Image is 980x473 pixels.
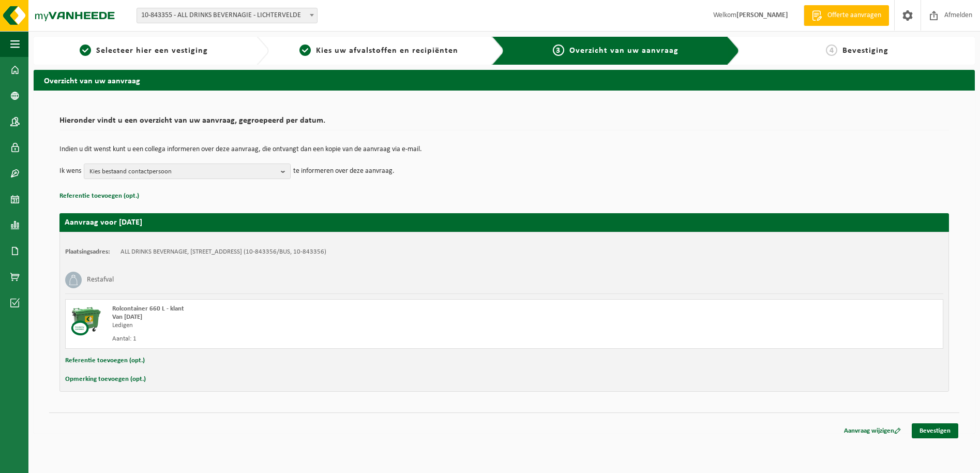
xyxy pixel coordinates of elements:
[736,11,788,19] strong: [PERSON_NAME]
[65,373,146,386] button: Opmerking toevoegen (opt.)
[842,47,888,55] span: Bevestiging
[34,70,975,90] h2: Overzicht van uw aanvraag
[112,305,184,312] span: Rolcontainer 660 L - klant
[89,164,277,180] span: Kies bestaand contactpersoon
[59,146,949,153] p: Indien u dit wenst kunt u een collega informeren over deze aanvraag, die ontvangt dan een kopie v...
[912,423,958,438] a: Bevestigen
[96,47,208,55] span: Selecteer hier een vestiging
[553,45,564,56] span: 3
[87,272,114,288] h3: Restafval
[112,321,546,330] div: Ledigen
[65,354,145,367] button: Referentie toevoegen (opt.)
[274,45,484,57] a: 2Kies uw afvalstoffen en recipiënten
[80,45,91,56] span: 1
[120,248,326,256] td: ALL DRINKS BEVERNAGIE, [STREET_ADDRESS] (10-843356/BUS, 10-843356)
[112,314,142,320] strong: Van [DATE]
[112,335,546,343] div: Aantal: 1
[826,45,837,56] span: 4
[59,164,81,179] p: Ik wens
[65,248,110,255] strong: Plaatsingsadres:
[84,164,291,179] button: Kies bestaand contactpersoon
[316,47,458,55] span: Kies uw afvalstoffen en recipiënten
[836,423,909,438] a: Aanvraag wijzigen
[65,218,142,227] strong: Aanvraag voor [DATE]
[59,116,949,130] h2: Hieronder vindt u een overzicht van uw aanvraag, gegroepeerd per datum.
[39,45,248,57] a: 1Selecteer hier een vestiging
[71,305,102,336] img: WB-0660-CU.png
[299,45,311,56] span: 2
[804,5,889,26] a: Offerte aanvragen
[137,8,317,23] span: 10-843355 - ALL DRINKS BEVERNAGIE - LICHTERVELDE
[293,164,395,179] p: te informeren over deze aanvraag.
[825,10,884,21] span: Offerte aanvragen
[59,189,139,203] button: Referentie toevoegen (opt.)
[569,47,679,55] span: Overzicht van uw aanvraag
